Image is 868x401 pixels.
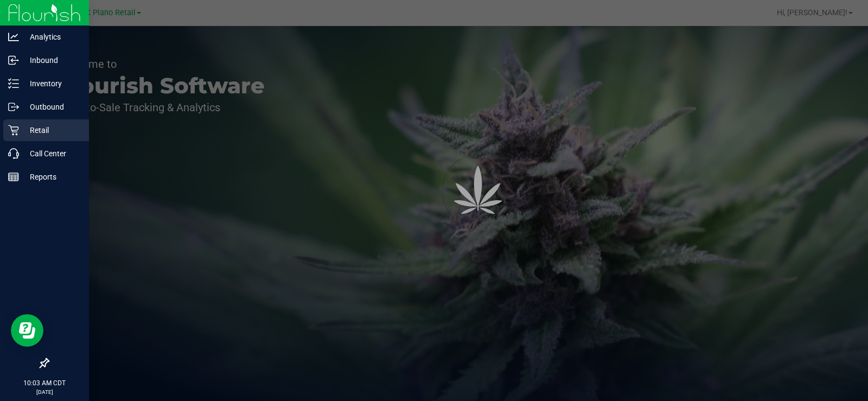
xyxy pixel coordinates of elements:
p: Reports [19,170,84,183]
p: [DATE] [5,388,84,396]
p: Retail [19,124,84,137]
inline-svg: Analytics [8,31,19,42]
p: 10:03 AM CDT [5,378,84,388]
p: Inbound [19,54,84,67]
inline-svg: Outbound [8,101,19,112]
p: Inventory [19,77,84,90]
inline-svg: Reports [8,171,19,182]
inline-svg: Retail [8,125,19,136]
p: Call Center [19,147,84,160]
inline-svg: Inbound [8,55,19,66]
p: Outbound [19,100,84,113]
p: Analytics [19,30,84,43]
inline-svg: Inventory [8,78,19,89]
iframe: Resource center [11,314,43,347]
inline-svg: Call Center [8,148,19,159]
